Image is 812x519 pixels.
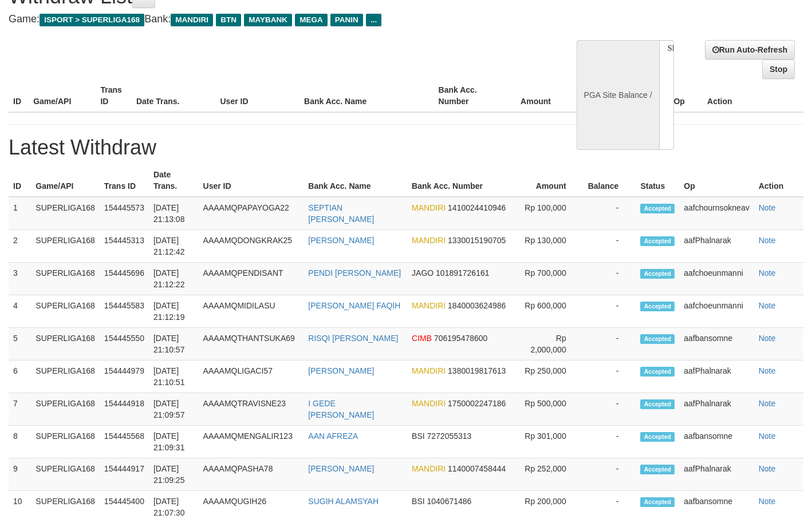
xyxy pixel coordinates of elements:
[584,426,636,458] td: -
[448,301,506,310] span: 1840003624986
[517,426,584,458] td: Rp 301,000
[640,465,675,474] span: Accepted
[366,14,381,26] span: ...
[517,263,584,295] td: Rp 700,000
[412,399,446,408] span: MANDIRI
[308,268,401,278] a: PENDI [PERSON_NAME]
[199,328,304,360] td: AAAAMQTHANTSUKA69
[100,263,149,295] td: 154445696
[679,458,754,491] td: aafPhalnarak
[9,230,31,263] td: 2
[308,431,358,441] a: AAN AFREZA
[759,236,776,245] a: Note
[100,458,149,491] td: 154444917
[308,399,374,419] a: I GEDE [PERSON_NAME]
[199,230,304,263] td: AAAAMQDONGKRAK25
[149,197,199,230] td: [DATE] 21:13:08
[640,367,675,377] span: Accepted
[584,295,636,328] td: -
[100,230,149,263] td: 154445313
[584,230,636,263] td: -
[754,164,803,197] th: Action
[199,360,304,393] td: AAAAMQLIGACI57
[9,295,31,328] td: 4
[517,393,584,426] td: Rp 500,000
[412,203,446,212] span: MANDIRI
[100,360,149,393] td: 154444979
[9,136,803,159] h1: Latest Withdraw
[216,80,300,112] th: User ID
[149,230,199,263] td: [DATE] 21:12:42
[9,458,31,491] td: 9
[517,295,584,328] td: Rp 600,000
[149,360,199,393] td: [DATE] 21:10:51
[308,236,374,245] a: [PERSON_NAME]
[584,263,636,295] td: -
[9,360,31,393] td: 6
[308,366,374,375] a: [PERSON_NAME]
[9,328,31,360] td: 5
[759,268,776,278] a: Note
[679,197,754,230] td: aafchournsokneav
[759,301,776,310] a: Note
[308,301,400,310] a: [PERSON_NAME] FAQIH
[434,80,501,112] th: Bank Acc. Number
[434,334,487,343] span: 706195478600
[669,80,703,112] th: Op
[100,197,149,230] td: 154445573
[31,295,100,328] td: SUPERLIGA168
[9,14,530,25] h4: Game: Bank:
[412,236,446,245] span: MANDIRI
[636,164,679,197] th: Status
[640,334,675,344] span: Accepted
[100,164,149,197] th: Trans ID
[577,40,659,150] div: PGA Site Balance /
[427,497,472,506] span: 1040671486
[448,236,506,245] span: 1330015190705
[517,164,584,197] th: Amount
[448,203,506,212] span: 1410024410946
[244,14,292,26] span: MAYBANK
[308,334,398,343] a: RISQI [PERSON_NAME]
[705,40,795,60] a: Run Auto-Refresh
[149,328,199,360] td: [DATE] 21:10:57
[149,426,199,458] td: [DATE] 21:09:31
[640,236,675,246] span: Accepted
[31,426,100,458] td: SUPERLIGA168
[149,458,199,491] td: [DATE] 21:09:25
[96,80,132,112] th: Trans ID
[308,464,374,473] a: [PERSON_NAME]
[412,366,446,375] span: MANDIRI
[679,263,754,295] td: aafchoeunmanni
[448,366,506,375] span: 1380019817613
[759,366,776,375] a: Note
[759,431,776,441] a: Note
[679,328,754,360] td: aafbansomne
[762,60,795,79] a: Stop
[759,497,776,506] a: Note
[436,268,489,278] span: 101891726161
[9,426,31,458] td: 8
[517,197,584,230] td: Rp 100,000
[517,328,584,360] td: Rp 2,000,000
[448,464,506,473] span: 1140007458444
[31,328,100,360] td: SUPERLIGA168
[679,360,754,393] td: aafPhalnarak
[149,295,199,328] td: [DATE] 21:12:19
[199,263,304,295] td: AAAAMQPENDISANT
[640,497,675,507] span: Accepted
[679,230,754,263] td: aafPhalnarak
[517,360,584,393] td: Rp 250,000
[100,328,149,360] td: 154445550
[31,164,100,197] th: Game/API
[299,80,433,112] th: Bank Acc. Name
[412,431,425,441] span: BSI
[584,393,636,426] td: -
[679,426,754,458] td: aafbansomne
[759,203,776,212] a: Note
[427,431,472,441] span: 7272055313
[501,80,568,112] th: Amount
[584,197,636,230] td: -
[584,328,636,360] td: -
[308,497,379,506] a: SUGIH ALAMSYAH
